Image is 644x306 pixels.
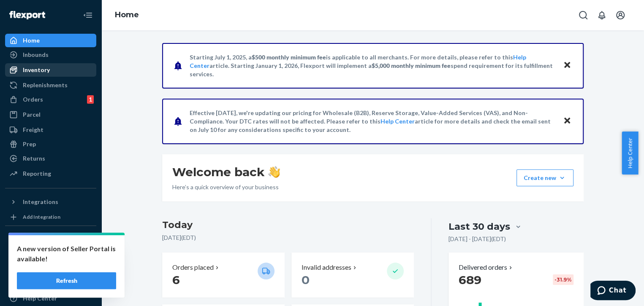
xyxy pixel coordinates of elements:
[23,51,49,59] div: Inbounds
[5,263,96,276] a: Settings
[5,277,96,291] button: Talk to Support
[23,140,36,148] div: Prep
[23,126,43,134] div: Freight
[5,34,96,47] a: Home
[590,281,636,302] iframe: Opens a widget where you can chat to one of our agents
[23,110,41,119] div: Parcel
[23,294,57,303] div: Help Center
[562,59,573,72] button: Close
[5,250,96,260] a: Add Fast Tag
[17,244,116,264] p: A new version of Seller Portal is available!
[9,11,45,19] img: Flexport logo
[162,252,285,298] button: Orders placed 6
[23,169,51,178] div: Reporting
[172,183,280,191] p: Here’s a quick overview of your business
[291,252,414,298] button: Invalid addresses 0
[5,152,96,165] a: Returns
[5,123,96,137] a: Freight
[23,95,43,104] div: Orders
[17,272,116,289] button: Refresh
[5,212,96,222] a: Add Integration
[575,7,592,24] button: Open Search Box
[5,167,96,180] a: Reporting
[115,10,139,19] a: Home
[5,292,96,305] a: Help Center
[23,154,45,163] div: Returns
[5,93,96,106] a: Orders1
[5,63,96,77] a: Inventory
[172,263,214,272] p: Orders placed
[79,7,96,24] button: Close Navigation
[516,169,573,186] button: Create new
[622,132,638,174] button: Help Center
[162,234,414,242] p: [DATE] ( EDT )
[459,273,481,287] span: 689
[302,263,351,272] p: Invalid addresses
[553,274,573,285] div: -31.9 %
[23,198,58,206] div: Integrations
[448,220,510,233] div: Last 30 days
[593,7,610,24] button: Open notifications
[612,7,629,24] button: Open account menu
[5,195,96,209] button: Integrations
[5,108,96,121] a: Parcel
[5,48,96,62] a: Inbounds
[448,235,506,243] p: [DATE] - [DATE] ( EDT )
[23,66,50,74] div: Inventory
[459,263,514,272] button: Delivered orders
[380,118,415,125] a: Help Center
[190,53,555,78] p: Starting July 1, 2025, a is applicable to all merchants. For more details, please refer to this a...
[108,3,146,27] ol: breadcrumbs
[23,36,40,45] div: Home
[87,95,94,104] div: 1
[172,164,280,180] h1: Welcome back
[5,78,96,92] a: Replenishments
[372,62,451,69] span: $5,000 monthly minimum fee
[268,166,280,178] img: hand-wave emoji
[562,115,573,127] button: Close
[23,213,60,220] div: Add Integration
[172,273,180,287] span: 6
[23,81,68,89] div: Replenishments
[5,137,96,151] a: Prep
[162,218,414,232] h3: Today
[5,233,96,246] button: Fast Tags
[302,273,310,287] span: 0
[252,54,326,61] span: $500 monthly minimum fee
[190,109,555,134] p: Effective [DATE], we're updating our pricing for Wholesale (B2B), Reserve Storage, Value-Added Se...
